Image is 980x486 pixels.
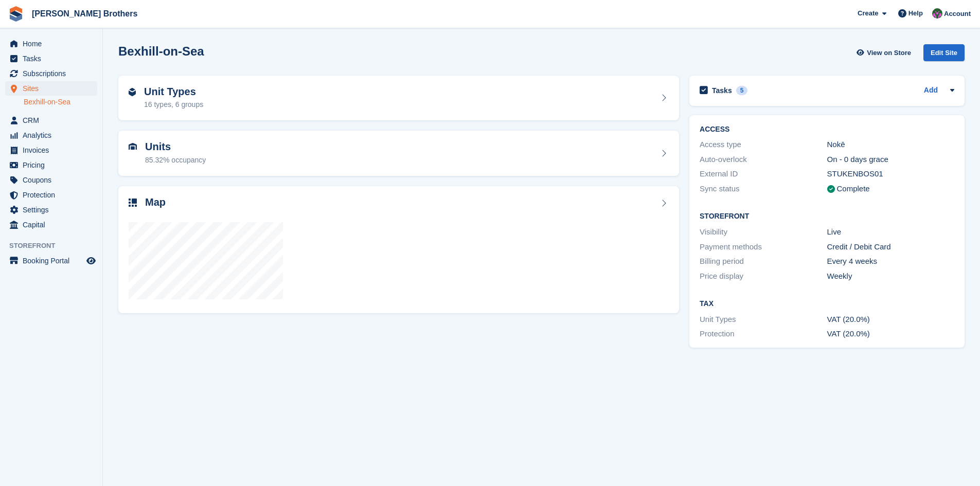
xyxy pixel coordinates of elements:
a: menu [5,66,97,81]
span: Capital [23,218,84,232]
h2: ACCESS [700,125,954,134]
a: Units 85.32% occupancy [118,131,679,176]
div: Edit Site [923,44,965,61]
div: Price display [700,271,827,282]
div: Every 4 weeks [827,256,954,267]
a: Add [924,85,938,97]
img: unit-type-icn-2b2737a686de81e16bb02015468b77c625bbabd49415b5ef34ead5e3b44a266d.svg [129,88,136,96]
span: Account [944,9,971,19]
span: Protection [23,188,84,202]
span: Settings [23,203,84,217]
span: Sites [23,81,84,96]
a: menu [5,203,97,217]
a: Bexhill-on-Sea [24,97,97,107]
div: 5 [736,86,748,95]
div: VAT (20.0%) [827,314,954,326]
h2: Storefront [700,212,954,221]
div: Unit Types [700,314,827,326]
a: menu [5,113,97,128]
a: menu [5,188,97,202]
h2: Tax [700,300,954,308]
div: STUKENBOS01 [827,168,954,180]
div: Live [827,226,954,238]
a: Unit Types 16 types, 6 groups [118,76,679,121]
a: View on Store [855,44,915,61]
div: External ID [700,168,827,180]
a: menu [5,173,97,187]
img: stora-icon-8386f47178a22dfd0bd8f6a31ec36ba5ce8667c1dd55bd0f319d3a0aa187defe.svg [8,6,24,22]
h2: Bexhill-on-Sea [118,44,204,58]
h2: Unit Types [144,86,203,98]
div: Access type [700,139,827,151]
a: Preview store [85,255,97,267]
a: [PERSON_NAME] Brothers [28,5,141,22]
span: Storefront [9,241,102,251]
h2: Tasks [712,86,732,95]
span: Pricing [23,158,84,172]
div: Nokē [827,139,954,151]
div: VAT (20.0%) [827,328,954,340]
a: Edit Site [923,44,965,65]
span: Create [858,8,878,19]
a: Map [118,186,679,314]
span: Subscriptions [23,66,84,81]
div: Payment methods [700,241,827,253]
span: Invoices [23,143,84,157]
a: menu [5,218,97,232]
a: menu [5,158,97,172]
a: menu [5,37,97,51]
div: Weekly [827,271,954,282]
a: menu [5,81,97,96]
div: Protection [700,328,827,340]
div: Credit / Debit Card [827,241,954,253]
img: map-icn-33ee37083ee616e46c38cad1a60f524a97daa1e2b2c8c0bc3eb3415660979fc1.svg [129,199,137,207]
div: Visibility [700,226,827,238]
div: On - 0 days grace [827,154,954,166]
span: Help [908,8,923,19]
img: unit-icn-7be61d7bf1b0ce9d3e12c5938cc71ed9869f7b940bace4675aadf7bd6d80202e.svg [129,143,137,150]
div: Complete [837,183,870,195]
img: Nick Wright [932,8,942,19]
a: menu [5,143,97,157]
span: CRM [23,113,84,128]
span: Coupons [23,173,84,187]
span: View on Store [867,48,911,58]
div: 85.32% occupancy [145,155,206,166]
a: menu [5,51,97,66]
a: menu [5,254,97,268]
div: Billing period [700,256,827,267]
h2: Map [145,196,166,208]
span: Home [23,37,84,51]
div: 16 types, 6 groups [144,99,203,110]
h2: Units [145,141,206,153]
span: Booking Portal [23,254,84,268]
div: Auto-overlock [700,154,827,166]
span: Analytics [23,128,84,142]
div: Sync status [700,183,827,195]
a: menu [5,128,97,142]
span: Tasks [23,51,84,66]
